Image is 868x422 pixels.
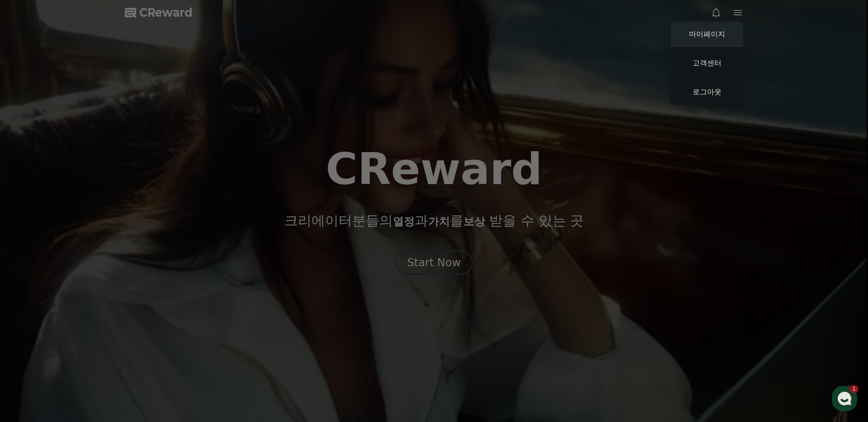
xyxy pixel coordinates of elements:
span: 설정 [140,300,151,307]
a: 고객센터 [671,51,743,76]
a: 홈 [3,286,60,309]
a: 마이페이지 [671,22,743,47]
a: 1대화 [60,286,117,309]
span: 1 [92,286,95,293]
button: 마이페이지 고객센터 로그아웃 [671,22,743,105]
span: 대화 [83,300,94,307]
a: 로그아웃 [671,79,743,105]
a: 설정 [117,286,174,309]
span: 홈 [28,300,34,307]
